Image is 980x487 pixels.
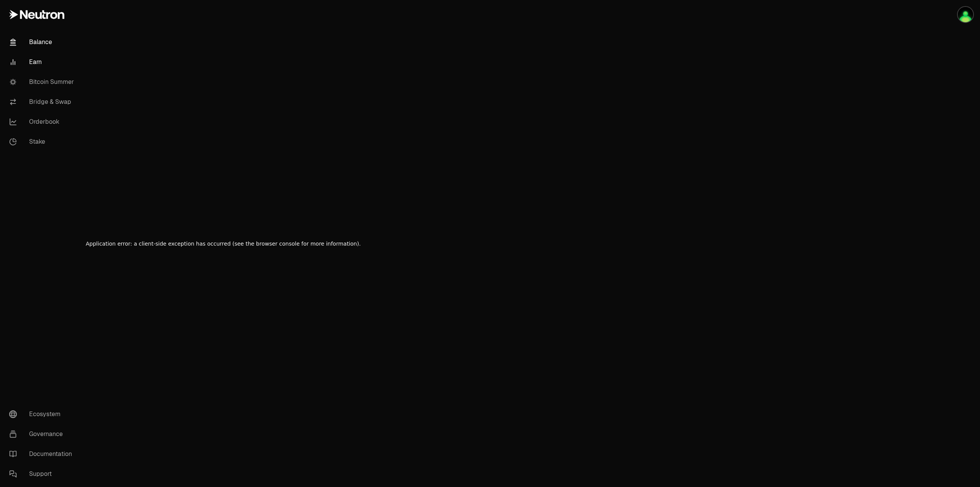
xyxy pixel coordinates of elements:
[3,112,83,132] a: Orderbook
[958,7,973,22] img: Ledger
[3,464,83,484] a: Support
[3,32,83,52] a: Balance
[86,238,361,249] h2: Application error: a client-side exception has occurred (see the browser console for more informa...
[3,424,83,444] a: Governance
[3,52,83,72] a: Earn
[3,404,83,424] a: Ecosystem
[3,72,83,92] a: Bitcoin Summer
[3,444,83,464] a: Documentation
[3,92,83,112] a: Bridge & Swap
[3,132,83,152] a: Stake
